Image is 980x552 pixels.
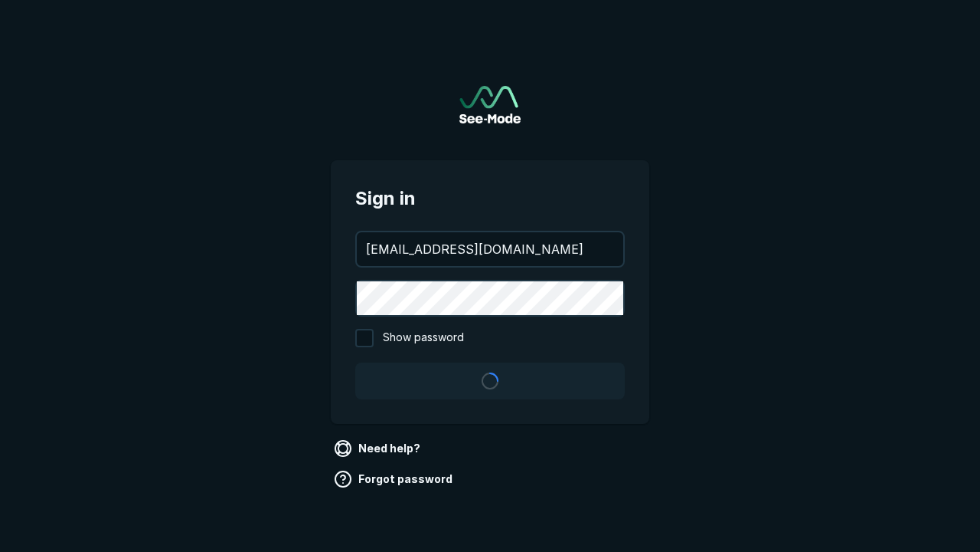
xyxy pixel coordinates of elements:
a: Go to sign in [459,86,521,123]
span: Show password [383,329,464,347]
input: your@email.com [357,232,623,266]
a: Need help? [331,436,426,461]
span: Sign in [355,185,625,212]
a: Forgot password [331,467,459,491]
img: See-Mode Logo [459,86,521,123]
